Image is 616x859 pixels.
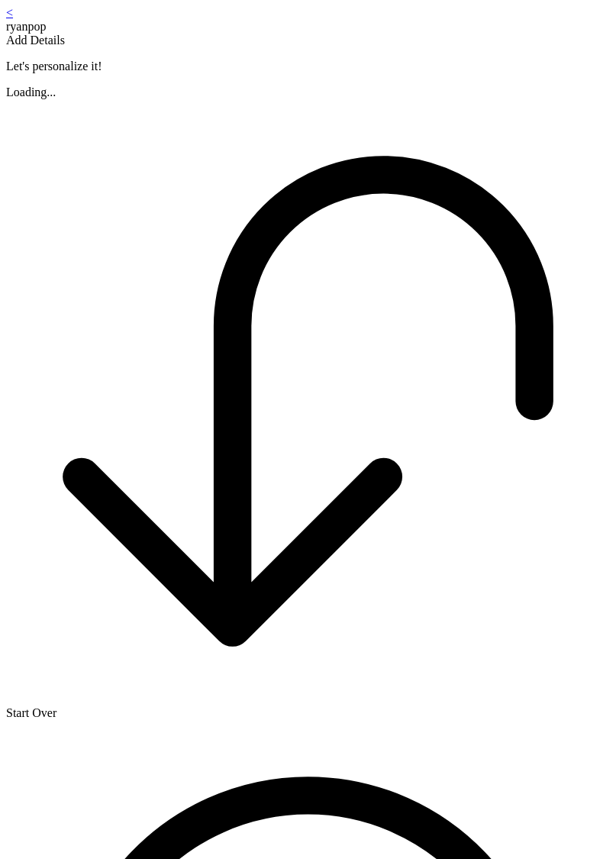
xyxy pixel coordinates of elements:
div: ryanpop [6,20,610,34]
div: Loading... [6,86,610,99]
p: Let's personalize it! [6,60,610,73]
div: Start Over [6,706,610,720]
div: Add Details [6,34,610,47]
a: < [6,6,13,19]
